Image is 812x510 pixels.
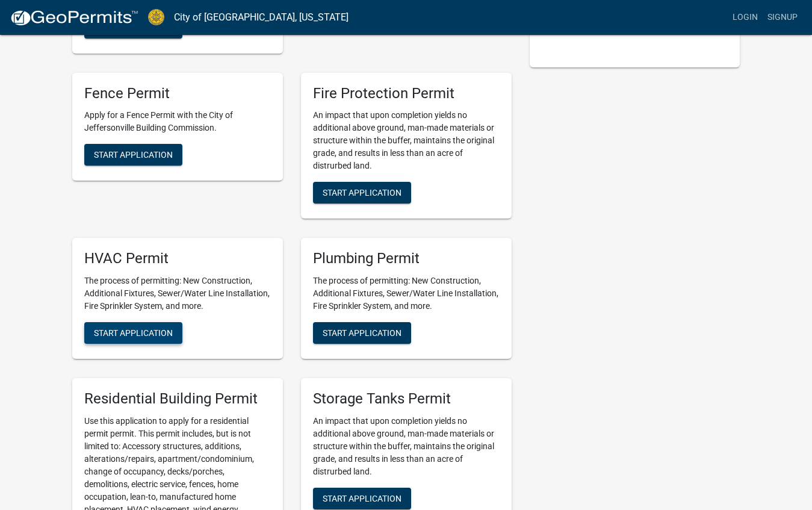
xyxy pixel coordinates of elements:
[313,182,411,204] button: Start Application
[763,6,802,29] a: Signup
[84,322,182,344] button: Start Application
[84,109,271,134] p: Apply for a Fence Permit with the City of Jeffersonville Building Commission.
[313,322,411,344] button: Start Application
[313,109,500,172] p: An impact that upon completion yields no additional above ground, man-made materials or structure...
[313,250,500,267] h5: Plumbing Permit
[323,328,401,338] span: Start Application
[84,275,271,313] p: The process of permitting: New Construction, Additional Fixtures, Sewer/Water Line Installation, ...
[84,250,271,267] h5: HVAC Permit
[313,415,500,478] p: An impact that upon completion yields no additional above ground, man-made materials or structure...
[313,85,500,102] h5: Fire Protection Permit
[174,7,349,28] a: City of [GEOGRAPHIC_DATA], [US_STATE]
[323,188,401,197] span: Start Application
[94,150,173,160] span: Start Application
[313,390,500,408] h5: Storage Tanks Permit
[94,328,173,338] span: Start Application
[323,493,401,503] span: Start Application
[313,488,411,509] button: Start Application
[84,17,182,39] button: Start Application
[313,275,500,313] p: The process of permitting: New Construction, Additional Fixtures, Sewer/Water Line Installation, ...
[84,390,271,408] h5: Residential Building Permit
[84,144,182,166] button: Start Application
[728,6,763,29] a: Login
[84,85,271,102] h5: Fence Permit
[148,9,164,25] img: City of Jeffersonville, Indiana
